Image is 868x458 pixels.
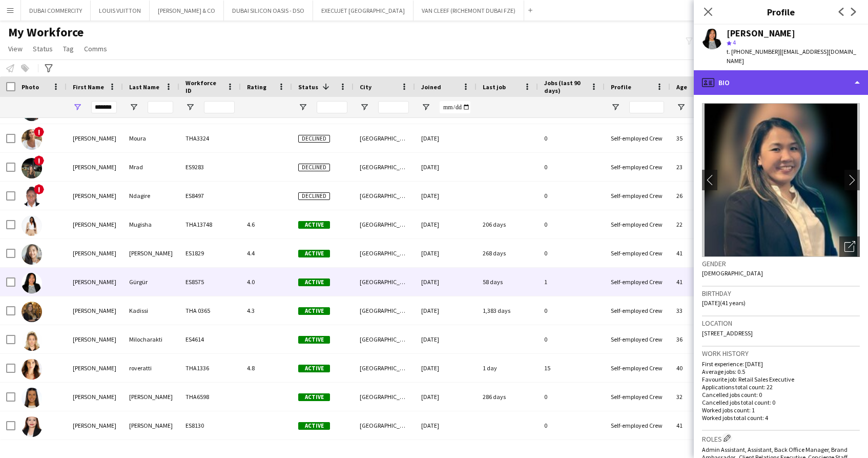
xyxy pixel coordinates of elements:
[298,250,330,257] span: Active
[611,83,631,91] span: Profile
[702,375,860,383] p: Favourite job: Retail Sales Executive
[702,299,746,307] span: [DATE] (41 years)
[34,155,44,166] span: !
[123,268,179,296] div: Gürgür
[670,182,713,210] div: 26
[298,192,330,200] span: Declined
[538,153,605,181] div: 0
[415,239,477,267] div: [DATE]
[670,153,713,181] div: 23
[67,124,123,152] div: [PERSON_NAME]
[702,406,860,414] p: Worked jobs count: 1
[670,124,713,152] div: 35
[702,383,860,391] p: Applications total count: 22
[241,239,292,267] div: 4.4
[22,388,42,408] img: Vanessa Salgado
[360,83,371,91] span: City
[179,153,241,181] div: ES9283
[670,296,713,325] div: 33
[298,393,330,401] span: Active
[4,42,27,55] a: View
[676,103,686,112] button: Open Filter Menu
[22,129,42,150] img: Vanessa Moura
[80,42,111,55] a: Comms
[727,48,856,65] span: | [EMAIL_ADDRESS][DOMAIN_NAME]
[179,325,241,353] div: ES4614
[204,101,235,113] input: Workforce ID Filter Input
[702,391,860,399] p: Cancelled jobs count: 0
[421,103,430,112] button: Open Filter Menu
[22,359,42,380] img: vanessa roveratti
[298,307,330,315] span: Active
[22,330,42,351] img: Vanessa Milocharakti
[179,296,241,325] div: THA 0365
[73,103,82,112] button: Open Filter Menu
[29,42,57,55] a: Status
[477,210,538,238] div: 206 days
[605,325,670,353] div: Self-employed Crew
[67,354,123,382] div: [PERSON_NAME]
[702,349,860,358] h3: Work history
[185,103,195,112] button: Open Filter Menu
[538,210,605,238] div: 0
[727,29,795,38] div: [PERSON_NAME]
[702,433,860,444] h3: Roles
[538,124,605,152] div: 0
[22,244,42,265] img: Vanessa Canares
[605,383,670,411] div: Self-employed Crew
[8,44,23,53] span: View
[63,44,74,53] span: Tag
[605,411,670,440] div: Self-employed Crew
[179,411,241,440] div: ES8130
[22,83,39,91] span: Photo
[415,153,477,181] div: [DATE]
[670,354,713,382] div: 40
[298,135,330,143] span: Declined
[354,411,415,440] div: [GEOGRAPHIC_DATA]
[702,360,860,368] p: First experience: [DATE]
[317,101,347,113] input: Status Filter Input
[179,124,241,152] div: THA3324
[123,239,179,267] div: [PERSON_NAME]
[43,62,55,74] app-action-btn: Advanced filters
[313,1,414,21] button: EXECUJET [GEOGRAPHIC_DATA]
[22,187,42,207] img: Vanessa Ndagire
[354,383,415,411] div: [GEOGRAPHIC_DATA]
[415,411,477,440] div: [DATE]
[123,124,179,152] div: Moura
[34,127,44,137] span: !
[477,268,538,296] div: 58 days
[298,221,330,229] span: Active
[378,101,409,113] input: City Filter Input
[129,103,138,112] button: Open Filter Menu
[123,182,179,210] div: Ndagire
[676,83,687,91] span: Age
[22,416,42,437] img: Vanessa Solomon
[67,325,123,353] div: [PERSON_NAME]
[605,210,670,238] div: Self-employed Crew
[247,83,266,91] span: Rating
[67,239,123,267] div: [PERSON_NAME]
[605,124,670,152] div: Self-employed Crew
[839,236,860,257] div: Open photos pop-in
[123,354,179,382] div: roveratti
[298,83,318,91] span: Status
[91,101,117,113] input: First Name Filter Input
[179,239,241,267] div: ES1829
[440,101,470,113] input: Joined Filter Input
[415,210,477,238] div: [DATE]
[415,296,477,325] div: [DATE]
[415,124,477,152] div: [DATE]
[702,318,860,328] h3: Location
[241,268,292,296] div: 4.0
[354,296,415,325] div: [GEOGRAPHIC_DATA]
[123,325,179,353] div: Milocharakti
[538,354,605,382] div: 15
[298,422,330,430] span: Active
[702,259,860,268] h3: Gender
[605,268,670,296] div: Self-employed Crew
[8,25,84,40] span: My Workforce
[670,325,713,353] div: 36
[702,414,860,422] p: Worked jobs total count: 4
[22,158,42,178] img: Vanessa Mrad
